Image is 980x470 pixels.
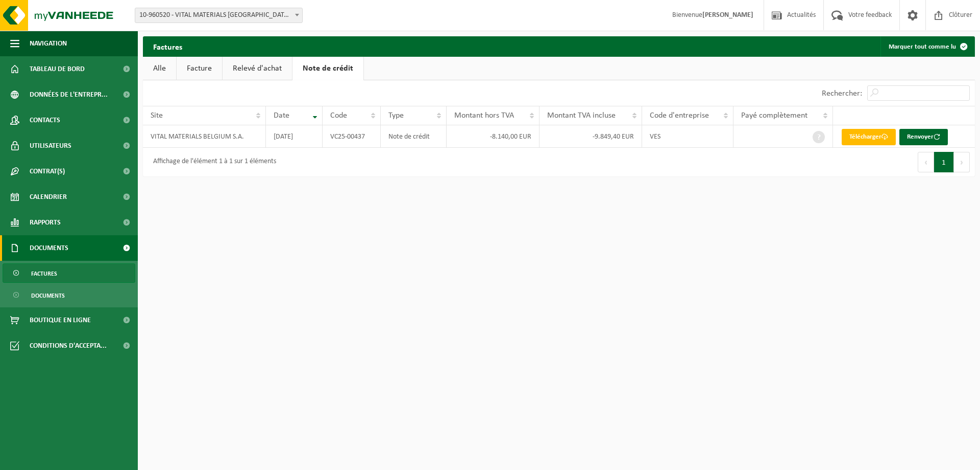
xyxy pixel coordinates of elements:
[266,125,322,148] td: [DATE]
[30,82,108,107] span: Données de l'entrepr...
[135,8,302,23] span: 10-960520 - VITAL MATERIALS BELGIUM S.A. - TILLY
[381,125,447,148] td: Note de crédit
[30,307,91,333] span: Boutique en ligne
[30,133,71,159] span: Utilisateurs
[650,111,709,120] span: Code d'entreprise
[741,111,807,120] span: Payé complètement
[842,129,896,145] a: Télécharger
[31,286,65,305] span: Documents
[822,89,862,98] label: Rechercher:
[151,111,163,120] span: Site
[292,57,363,80] a: Note de crédit
[148,153,276,171] div: Affichage de l'élément 1 à 1 sur 1 éléments
[388,111,404,120] span: Type
[143,57,176,80] a: Alle
[30,333,107,359] span: Conditions d'accepta...
[31,264,57,283] span: Factures
[30,159,65,184] span: Contrat(s)
[177,57,222,80] a: Facture
[143,36,192,56] h2: Factures
[880,36,974,57] button: Marquer tout comme lu
[702,11,753,19] strong: [PERSON_NAME]
[3,263,135,283] a: Factures
[30,210,61,235] span: Rapports
[135,8,303,23] span: 10-960520 - VITAL MATERIALS BELGIUM S.A. - TILLY
[323,125,381,148] td: VC25-00437
[30,184,67,210] span: Calendrier
[899,129,948,145] button: Renvoyer
[447,125,540,148] td: -8.140,00 EUR
[30,31,67,56] span: Navigation
[540,125,642,148] td: -9.849,40 EUR
[642,125,733,148] td: VES
[143,125,266,148] td: VITAL MATERIALS BELGIUM S.A.
[30,107,60,133] span: Contacts
[934,152,954,172] button: 1
[454,111,514,120] span: Montant hors TVA
[918,152,934,172] button: Previous
[30,235,68,261] span: Documents
[547,111,616,120] span: Montant TVA incluse
[330,111,347,120] span: Code
[223,57,292,80] a: Relevé d'achat
[3,285,135,305] a: Documents
[274,111,289,120] span: Date
[30,56,85,82] span: Tableau de bord
[954,152,970,172] button: Next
